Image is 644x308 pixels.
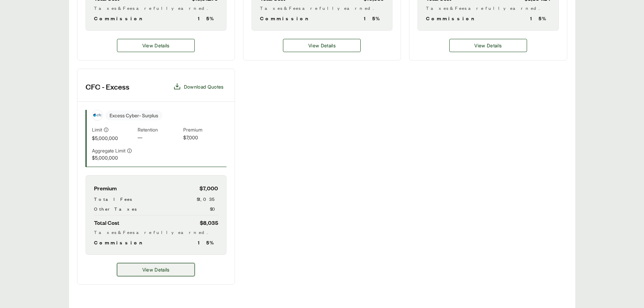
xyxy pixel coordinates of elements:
span: $5,000,000 [92,135,135,142]
span: Premium [183,126,226,134]
span: Download Quotes [184,83,224,90]
button: View Details [117,39,195,52]
span: $7,000 [183,134,226,142]
span: $5,000,000 [92,154,135,161]
div: Taxes & Fees are fully earned. [260,4,384,11]
span: $1,035 [197,195,218,203]
span: $7,000 [199,184,218,193]
span: — [138,134,181,142]
a: Corvus - Excess details [283,39,361,52]
div: Taxes & Fees are fully earned. [426,4,550,11]
a: CFC - Excess details [117,263,195,276]
span: Commission [426,14,477,22]
span: Commission [260,14,311,22]
span: 15 % [364,14,384,22]
span: Premium [94,184,117,193]
button: Download Quotes [170,80,226,93]
span: Other Taxes [94,205,137,212]
span: Commission [94,14,145,22]
span: Retention [138,126,181,134]
div: Taxes & Fees are fully earned. [94,229,218,236]
button: View Details [117,263,195,276]
span: $0 [210,205,218,212]
a: CFC - Primary details [117,39,195,52]
span: 15 % [198,238,218,246]
button: View Details [283,39,361,52]
span: Total Cost [94,218,119,227]
a: Corix - Primary details [449,39,527,52]
span: 15 % [530,14,550,22]
span: 15 % [198,14,218,22]
span: View Details [142,42,170,49]
span: View Details [308,42,336,49]
span: Total Fees [94,195,132,203]
span: $8,035 [200,218,218,227]
h3: CFC - Excess [86,81,129,92]
div: Taxes & Fees are fully earned. [94,4,218,11]
span: Commission [94,238,145,246]
img: CFC [92,110,102,120]
span: View Details [474,42,502,49]
span: Excess Cyber - Surplus [105,111,162,120]
span: Aggregate Limit [92,147,125,154]
span: Limit [92,126,102,133]
span: View Details [142,266,170,273]
button: View Details [449,39,527,52]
